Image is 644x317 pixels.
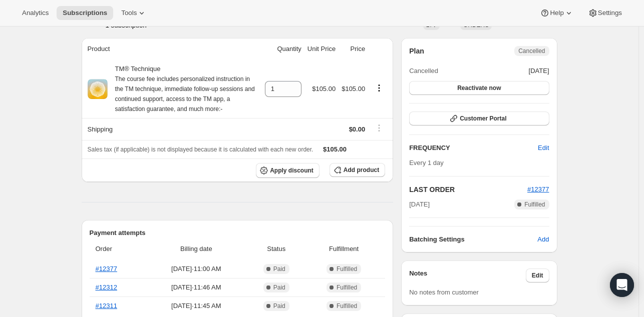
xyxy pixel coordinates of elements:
[148,301,244,311] span: [DATE] · 11:45 AM
[344,166,379,174] span: Add product
[273,302,285,310] span: Paid
[337,265,357,273] span: Fulfilled
[308,244,379,254] span: Fulfillment
[531,231,555,247] button: Add
[409,159,444,166] span: Every 1 day
[524,200,545,208] span: Fulfilled
[409,234,537,244] h6: Batching Settings
[460,114,506,122] span: Customer Portal
[371,82,387,93] button: Product actions
[96,302,117,309] a: #12311
[22,9,49,17] span: Analytics
[63,9,107,17] span: Subscriptions
[304,38,339,60] th: Unit Price
[532,140,555,156] button: Edit
[330,163,385,177] button: Add product
[90,228,386,238] h2: Payment attempts
[108,64,259,114] div: TM® Technique
[115,75,255,112] small: The course fee includes personalized instruction in the TM technique, immediate follow-up session...
[88,146,313,153] span: Sales tax (if applicable) is not displayed because it is calculated with each new order.
[409,81,549,95] button: Reactivate now
[323,145,347,153] span: $105.00
[409,66,438,76] span: Cancelled
[256,163,319,178] button: Apply discount
[57,6,113,20] button: Subscriptions
[82,38,262,60] th: Product
[409,111,549,125] button: Customer Portal
[518,47,545,55] span: Cancelled
[527,185,549,193] a: #12377
[598,9,622,17] span: Settings
[82,118,262,140] th: Shipping
[409,46,424,56] h2: Plan
[339,38,368,60] th: Price
[96,265,117,272] a: #12377
[529,66,549,76] span: [DATE]
[349,125,366,133] span: $0.00
[409,143,538,153] h2: FREQUENCY
[273,283,285,291] span: Paid
[312,85,336,92] span: $105.00
[538,143,549,153] span: Edit
[371,122,387,133] button: Shipping actions
[532,271,543,279] span: Edit
[273,265,285,273] span: Paid
[409,268,526,282] h3: Notes
[148,264,244,274] span: [DATE] · 11:00 AM
[537,234,549,244] span: Add
[409,199,430,209] span: [DATE]
[148,282,244,292] span: [DATE] · 11:46 AM
[262,38,304,60] th: Quantity
[16,6,55,20] button: Analytics
[121,9,137,17] span: Tools
[409,184,527,194] h2: LAST ORDER
[96,283,117,291] a: #12312
[270,166,313,174] span: Apply discount
[115,6,153,20] button: Tools
[88,79,108,99] img: product img
[90,238,146,260] th: Order
[550,9,563,17] span: Help
[534,6,579,20] button: Help
[457,84,501,92] span: Reactivate now
[526,268,549,282] button: Edit
[342,85,365,92] span: $105.00
[337,283,357,291] span: Fulfilled
[527,184,549,194] button: #12377
[148,244,244,254] span: Billing date
[582,6,628,20] button: Settings
[409,288,479,296] span: No notes from customer
[610,273,634,297] div: Open Intercom Messenger
[337,302,357,310] span: Fulfilled
[250,244,302,254] span: Status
